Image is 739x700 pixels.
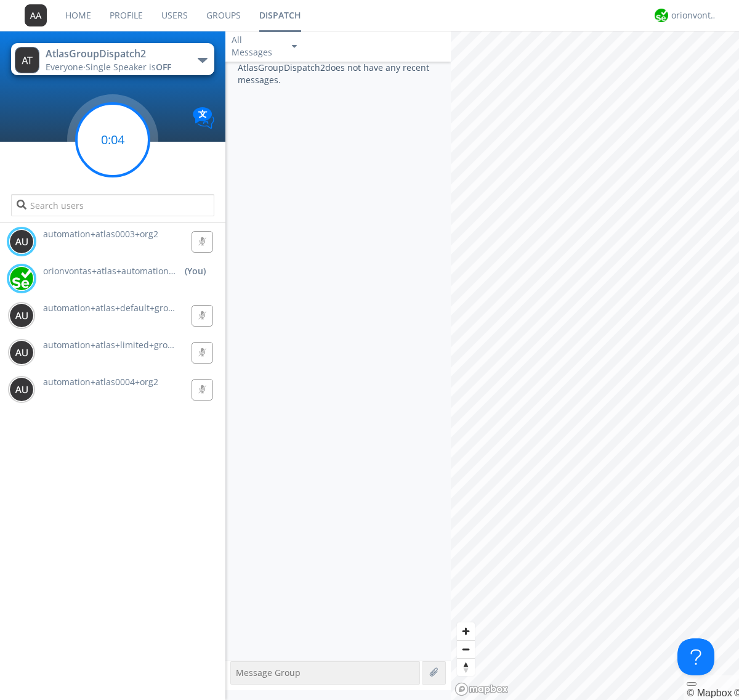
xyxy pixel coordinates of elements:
img: caret-down-sm.svg [292,45,297,48]
img: 29d36aed6fa347d5a1537e7736e6aa13 [9,266,34,291]
div: AtlasGroupDispatch2 [46,47,184,61]
img: 373638.png [9,340,34,365]
div: Everyone · [46,61,184,73]
span: automation+atlas+limited+groups+org2 [43,339,206,351]
div: orionvontas+atlas+automation+org2 [671,9,717,22]
span: automation+atlas+default+group+org2 [43,302,203,314]
img: 373638.png [9,377,34,402]
a: Mapbox logo [454,682,509,696]
img: 373638.png [9,229,34,254]
button: Zoom in [457,622,475,640]
img: 373638.png [15,47,39,73]
div: All Messages [232,34,281,59]
img: 373638.png [9,303,34,328]
iframe: Toggle Customer Support [677,638,714,675]
button: Reset bearing to north [457,658,475,676]
button: Zoom out [457,640,475,658]
span: automation+atlas0003+org2 [43,228,158,240]
span: Single Speaker is [86,61,171,73]
div: AtlasGroupDispatch2 does not have any recent messages. [225,62,451,661]
a: Mapbox [687,688,732,698]
button: AtlasGroupDispatch2Everyone·Single Speaker isOFF [11,43,214,75]
span: Reset bearing to north [457,659,475,676]
img: 29d36aed6fa347d5a1537e7736e6aa13 [655,9,668,22]
div: (You) [185,265,206,277]
img: Translation enabled [193,107,214,129]
input: Search users [11,194,214,216]
span: orionvontas+atlas+automation+org2 [43,265,179,277]
span: OFF [156,61,171,73]
span: Zoom out [457,641,475,658]
span: automation+atlas0004+org2 [43,376,158,388]
button: Toggle attribution [687,682,697,686]
img: 373638.png [25,4,47,26]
